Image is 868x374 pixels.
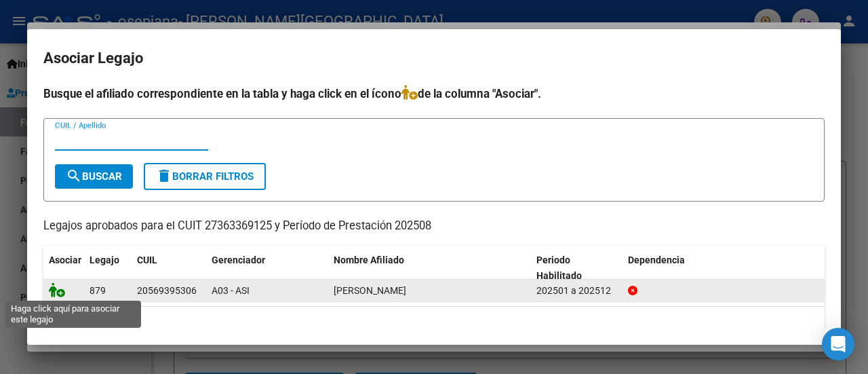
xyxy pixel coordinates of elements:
datatable-header-cell: Gerenciador [206,246,328,291]
p: Legajos aprobados para el CUIT 27363369125 y Período de Prestación 202508 [43,218,825,235]
h2: Asociar Legajo [43,45,825,71]
datatable-header-cell: Periodo Habilitado [531,246,623,291]
datatable-header-cell: Nombre Afiliado [328,246,531,291]
span: Asociar [49,255,81,265]
span: CUIL [137,255,157,265]
button: Buscar [55,164,133,189]
span: Gerenciador [212,255,265,265]
datatable-header-cell: Legajo [84,246,132,291]
span: Periodo Habilitado [536,255,582,281]
div: 1 registros [43,307,825,341]
span: Nombre Afiliado [334,255,404,265]
span: Dependencia [628,255,685,265]
div: 202501 a 202512 [536,283,617,299]
datatable-header-cell: CUIL [132,246,206,291]
button: Borrar Filtros [144,163,266,190]
datatable-header-cell: Asociar [43,246,84,291]
span: 879 [90,285,106,296]
span: Buscar [66,170,122,183]
mat-icon: search [66,168,82,184]
h4: Busque el afiliado correspondiente en la tabla y haga click en el ícono de la columna "Asociar". [43,85,825,102]
datatable-header-cell: Dependencia [623,246,825,291]
span: MORAZAN TINEO MAXIMO [334,285,406,296]
span: Legajo [90,255,119,265]
div: 20569395306 [137,283,197,299]
mat-icon: delete [156,168,172,184]
span: Borrar Filtros [156,170,254,183]
span: A03 - ASI [212,285,250,296]
div: Open Intercom Messenger [822,328,854,360]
